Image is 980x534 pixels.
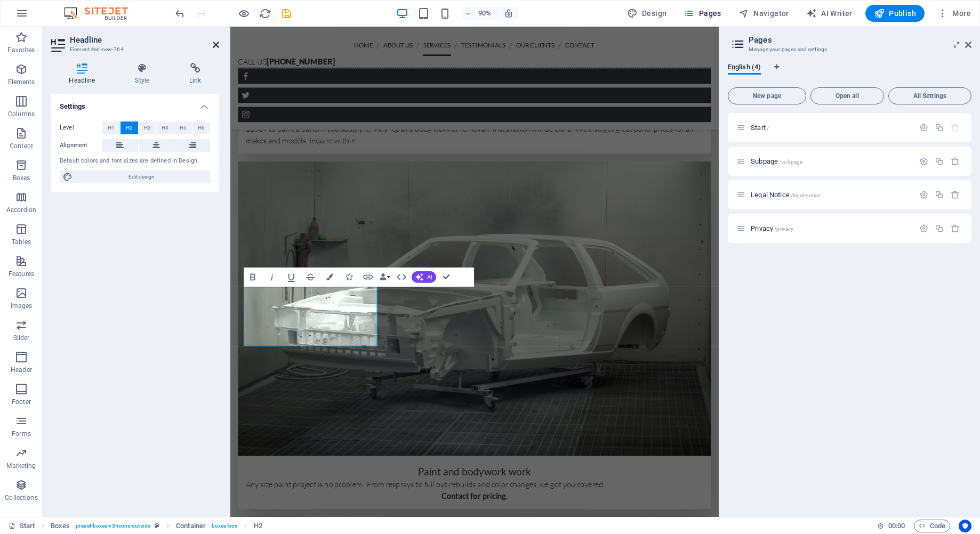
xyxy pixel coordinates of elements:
span: Click to select. Double-click to edit [51,520,70,532]
i: On resize automatically adjust zoom level to fit chosen device. [504,9,513,18]
label: Alignment [60,139,102,152]
p: Columns [8,110,35,118]
span: Code [919,520,945,532]
span: Pages [684,8,721,19]
button: H3 [139,122,156,134]
button: Underline (Ctrl+U) [282,268,300,287]
span: Click to open page [751,224,793,232]
a: Click to cancel selection. Double-click to open Pages [9,520,35,532]
span: All Settings [893,93,967,99]
button: Icons [340,268,358,287]
h4: Style [117,63,172,85]
button: Strikethrough [301,268,319,287]
div: Settings [919,224,928,233]
button: Navigator [734,5,793,22]
div: Start/ [748,124,914,131]
div: Default colors and font sizes are defined in Design. [60,157,211,166]
button: Bold (Ctrl+B) [244,268,262,287]
div: Legal Notice/legal-notice [748,191,914,198]
nav: breadcrumb [51,520,263,532]
div: Settings [919,157,928,166]
span: Publish [874,8,916,19]
p: Features [9,270,34,278]
p: Accordion [6,206,36,214]
button: H6 [192,122,210,134]
div: Duplicate [935,190,944,199]
button: Italic (Ctrl+I) [263,268,281,287]
label: Level [60,122,102,134]
span: New page [733,93,801,99]
h6: Session time [877,520,905,532]
h4: Settings [51,94,219,113]
span: More [937,8,971,19]
p: Favorites [7,46,35,54]
div: The startpage cannot be deleted [951,123,960,132]
span: Subpage [751,157,802,165]
span: /subpage [779,159,802,165]
p: Tables [12,238,31,246]
span: Click to select. Double-click to edit [176,520,206,532]
button: All Settings [888,87,971,104]
p: Content [10,142,33,150]
button: Colors [320,268,339,287]
p: Images [11,302,33,310]
button: Edit design [60,171,211,183]
i: This element is a customizable preset [155,523,159,529]
span: H1 [108,122,115,134]
div: Duplicate [935,157,944,166]
p: Elements [8,78,35,86]
h2: Pages [749,35,971,45]
span: H5 [180,122,187,134]
div: Remove [951,157,960,166]
button: Data Bindings [378,268,391,287]
p: Collections [5,493,37,502]
i: Save (Ctrl+S) [280,7,293,20]
button: H4 [157,122,174,134]
div: Language Tabs [728,63,971,83]
button: Code [914,520,950,532]
button: HTML [392,268,411,287]
button: undo [173,7,186,20]
button: 90% [460,7,498,20]
span: Edit design [76,171,207,183]
p: Boxes [13,174,30,182]
span: /privacy [774,226,793,232]
span: Click to open page [751,124,769,132]
span: H2 [126,122,133,134]
span: / [767,125,769,131]
div: Design (Ctrl+Alt+Y) [623,5,671,22]
button: save [280,7,293,20]
h2: Headline [70,35,219,45]
div: Duplicate [935,123,944,132]
button: AI Writer [802,5,857,22]
span: 00 00 [888,520,905,532]
p: Header [11,366,32,374]
span: : [896,522,897,530]
span: H4 [162,122,168,134]
button: H2 [121,122,138,134]
button: Usercentrics [959,520,971,532]
span: Navigator [738,8,789,19]
div: Remove [951,190,960,199]
h3: Manage your pages and settings [749,45,950,54]
span: Design [627,8,667,19]
button: H1 [102,122,120,134]
div: Duplicate [935,224,944,233]
span: AI [427,274,432,280]
p: Slider [13,334,30,342]
h4: Headline [51,63,117,85]
div: Privacy/privacy [748,225,914,232]
span: AI Writer [806,8,853,19]
h3: Element #ed-new-764 [70,45,198,54]
span: . boxes-box [210,520,237,532]
button: Publish [865,5,925,22]
i: Reload page [259,7,271,20]
button: Link [359,268,377,287]
p: Forms [12,430,31,438]
h6: 90% [476,7,493,20]
div: Subpage/subpage [748,158,914,165]
div: Settings [919,190,928,199]
span: . preset-boxes-v3-icons-outside [74,520,150,532]
button: reload [259,7,271,20]
span: /legal-notice [791,192,821,198]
